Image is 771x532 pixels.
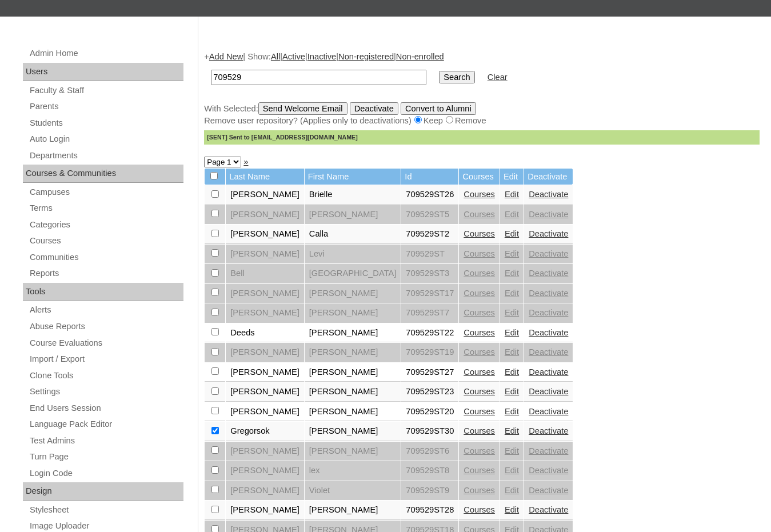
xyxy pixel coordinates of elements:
a: Deactivate [529,367,568,377]
a: Edit [505,210,519,219]
a: Turn Page [29,450,183,464]
a: Edit [505,249,519,258]
a: Inactive [307,52,337,61]
td: 709529ST26 [401,185,458,205]
a: Courses [464,289,495,298]
td: [PERSON_NAME] [226,303,304,323]
div: + | Show: | | | | [204,51,760,145]
td: [PERSON_NAME] [226,245,304,264]
td: 709529ST9 [401,481,458,501]
a: Courses [464,269,495,278]
div: Tools [23,283,183,301]
td: 709529ST3 [401,264,458,283]
input: Convert to Alumni [401,102,476,115]
div: Design [23,482,183,501]
a: Test Admins [29,434,183,448]
a: Terms [29,201,183,215]
a: Edit [505,347,519,357]
td: [PERSON_NAME] [305,284,401,303]
a: Edit [505,446,519,455]
a: Abuse Reports [29,319,183,334]
td: [PERSON_NAME] [226,225,304,244]
td: [PERSON_NAME] [226,343,304,362]
div: Courses & Communities [23,165,183,183]
a: Courses [464,367,495,377]
a: Courses [464,308,495,317]
td: [PERSON_NAME] [305,323,401,343]
td: 709529ST2 [401,225,458,244]
td: [PERSON_NAME] [305,205,401,225]
a: Departments [29,149,183,163]
td: 709529ST7 [401,303,458,323]
td: [PERSON_NAME] [305,382,401,402]
a: Add New [209,52,243,61]
a: Categories [29,218,183,232]
a: Import / Export [29,352,183,366]
a: Clear [488,73,508,82]
a: Courses [464,387,495,396]
a: Courses [464,466,495,475]
td: 709529ST19 [401,343,458,362]
td: 709529ST30 [401,422,458,441]
td: [PERSON_NAME] [226,363,304,382]
a: All [271,52,280,61]
td: lex [305,461,401,481]
a: Deactivate [529,328,568,337]
a: Deactivate [529,249,568,258]
a: Deactivate [529,210,568,219]
a: Edit [505,367,519,377]
a: Communities [29,250,183,265]
a: Courses [464,505,495,514]
a: Edit [505,426,519,435]
a: Courses [464,347,495,357]
a: Edit [505,190,519,199]
a: Edit [505,269,519,278]
input: Send Welcome Email [258,102,347,115]
a: Students [29,116,183,130]
div: Users [23,63,183,81]
a: Edit [505,308,519,317]
td: Levi [305,245,401,264]
td: [PERSON_NAME] [226,382,304,402]
a: Alerts [29,303,183,317]
td: Gregorsok [226,422,304,441]
td: [PERSON_NAME] [305,402,401,422]
td: 709529ST23 [401,382,458,402]
a: Admin Home [29,46,183,61]
a: Courses [464,229,495,238]
a: Language Pack Editor [29,417,183,431]
td: [PERSON_NAME] [305,343,401,362]
a: Course Evaluations [29,336,183,350]
td: [PERSON_NAME] [305,363,401,382]
a: Non-registered [338,52,394,61]
td: 709529ST22 [401,323,458,343]
td: Violet [305,481,401,501]
td: 709529ST28 [401,501,458,520]
td: Edit [500,169,524,185]
a: Clone Tools [29,369,183,383]
a: Reports [29,266,183,281]
td: 709529ST27 [401,363,458,382]
a: Deactivate [529,387,568,396]
a: Edit [505,486,519,495]
div: Remove user repository? (Applies only to deactivations) Keep Remove [204,115,760,127]
a: End Users Session [29,401,183,415]
td: Deactivate [524,169,573,185]
td: [GEOGRAPHIC_DATA] [305,264,401,283]
td: [PERSON_NAME] [305,422,401,441]
a: Courses [464,328,495,337]
a: Deactivate [529,308,568,317]
td: [PERSON_NAME] [305,442,401,461]
td: 709529ST6 [401,442,458,461]
a: Edit [505,289,519,298]
a: Stylesheet [29,503,183,517]
td: 709529ST17 [401,284,458,303]
td: [PERSON_NAME] [226,442,304,461]
a: Deactivate [529,407,568,416]
a: Auto Login [29,132,183,146]
a: Non-enrolled [396,52,444,61]
a: Courses [464,486,495,495]
td: [PERSON_NAME] [226,402,304,422]
td: Calla [305,225,401,244]
a: Courses [464,190,495,199]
